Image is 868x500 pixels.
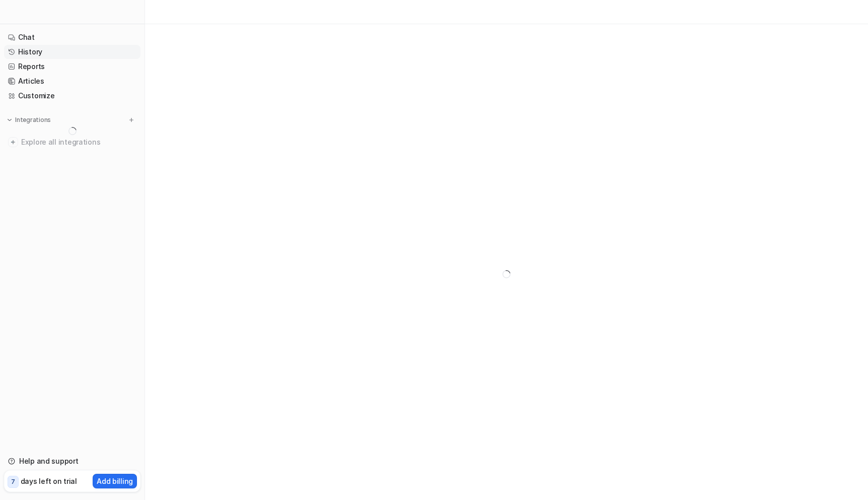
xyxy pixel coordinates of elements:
a: Articles [4,74,140,88]
a: Customize [4,89,140,103]
img: menu_add.svg [128,116,135,123]
a: Chat [4,30,140,44]
a: Explore all integrations [4,135,140,149]
a: Reports [4,59,140,74]
p: Integrations [15,116,51,124]
span: Explore all integrations [21,134,136,150]
a: History [4,45,140,59]
p: days left on trial [21,476,77,486]
button: Add billing [93,474,137,488]
a: Help and support [4,454,140,468]
p: 7 [11,477,15,486]
button: Integrations [4,115,54,125]
img: expand menu [6,116,13,123]
img: explore all integrations [8,137,18,147]
p: Add billing [97,476,133,486]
